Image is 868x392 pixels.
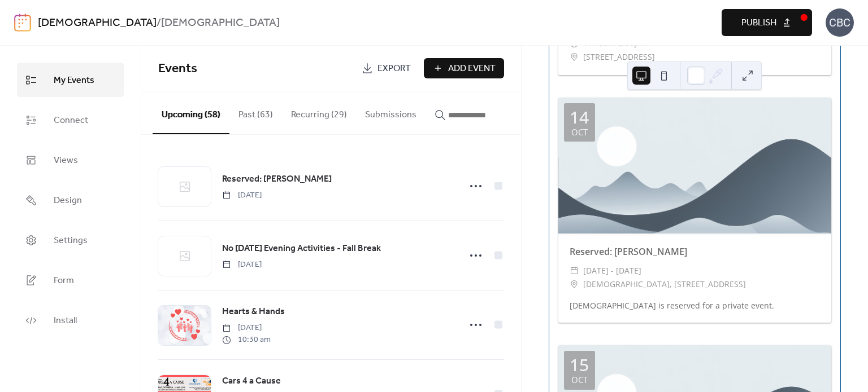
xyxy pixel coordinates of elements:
[222,305,285,319] span: Hearts & Hands
[153,91,229,134] button: Upcoming (58)
[570,50,579,64] div: ​
[54,72,94,89] span: My Events
[54,112,88,129] span: Connect
[353,58,419,78] a: Export
[54,232,88,249] span: Settings
[222,375,281,388] span: Cars 4 a Cause
[741,16,776,30] span: Publish
[583,50,655,64] span: [STREET_ADDRESS]
[558,245,831,258] div: Reserved: [PERSON_NAME]
[54,192,82,209] span: Design
[38,12,157,34] a: [DEMOGRAPHIC_DATA]
[222,242,381,256] span: No [DATE] Evening Activities - Fall Break
[571,128,588,136] div: Oct
[222,259,262,271] span: [DATE]
[570,264,579,278] div: ​
[17,223,124,257] a: Settings
[54,312,77,329] span: Install
[222,305,285,319] a: Hearts & Hands
[826,8,854,37] div: CBC
[17,143,124,177] a: Views
[570,109,589,126] div: 14
[14,14,31,32] img: logo
[222,334,271,346] span: 10:30 am
[570,356,589,373] div: 15
[54,272,74,289] span: Form
[17,303,124,337] a: Install
[222,173,332,186] span: Reserved: [PERSON_NAME]
[157,12,161,34] b: /
[158,56,197,81] span: Events
[222,374,281,389] a: Cars 4 a Cause
[571,376,588,384] div: Oct
[282,91,356,133] button: Recurring (29)
[54,152,78,169] span: Views
[17,103,124,137] a: Connect
[17,183,124,217] a: Design
[222,190,262,201] span: [DATE]
[222,172,332,187] a: Reserved: [PERSON_NAME]
[583,278,746,291] span: [DEMOGRAPHIC_DATA], [STREET_ADDRESS]
[583,264,641,278] span: [DATE] - [DATE]
[722,9,812,36] button: Publish
[448,62,496,76] span: Add Event
[17,63,124,97] a: My Events
[17,263,124,297] a: Form
[222,241,381,256] a: No [DATE] Evening Activities - Fall Break
[558,299,831,311] div: [DEMOGRAPHIC_DATA] is reserved for a private event.
[222,322,271,334] span: [DATE]
[229,91,282,133] button: Past (63)
[161,12,280,34] b: [DEMOGRAPHIC_DATA]
[424,58,504,78] button: Add Event
[570,278,579,291] div: ​
[356,91,426,133] button: Submissions
[377,62,411,76] span: Export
